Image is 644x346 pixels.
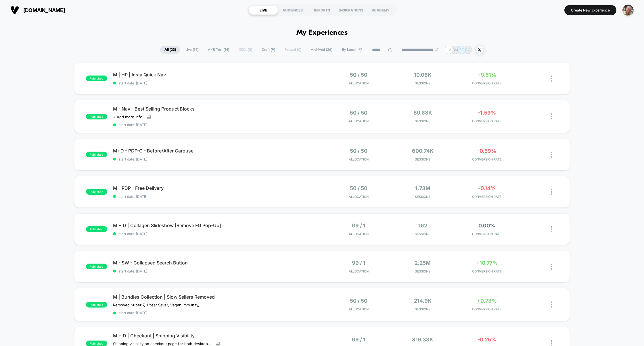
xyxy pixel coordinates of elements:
[113,303,199,307] span: Removed Super 7, 1 Year Saver, Vegan Immunity,
[413,110,432,116] span: 89.63k
[435,48,439,51] img: end
[113,123,322,127] span: start date: [DATE]
[350,185,367,191] span: 50 / 50
[445,46,453,54] div: + 3
[392,119,453,123] span: Sessions
[349,157,369,161] span: Allocation
[392,195,453,199] span: Sessions
[551,76,552,82] img: close
[86,189,107,195] span: published
[113,341,211,346] span: Shipping visibility on checkout page for both desktop and mobile
[418,223,427,229] span: 162
[86,264,107,269] span: published
[459,48,464,52] p: ZE
[86,114,107,119] span: published
[113,269,322,273] span: start date: [DATE]
[350,298,367,304] span: 50 / 50
[113,311,322,315] span: start date: [DATE]
[349,81,369,85] span: Allocation
[352,260,365,266] span: 99 / 1
[415,185,430,191] span: 1.73M
[352,223,365,229] span: 99 / 1
[307,5,337,15] div: REPORTS
[113,232,322,236] span: start date: [DATE]
[86,226,107,232] span: published
[86,76,107,81] span: published
[350,148,367,154] span: 50 / 50
[478,337,496,343] span: -0.25%
[477,72,496,78] span: +9.51%
[349,195,369,199] span: Allocation
[113,106,322,112] span: M - Nav - Best Selling Product Blocks
[477,298,497,304] span: +0.73%
[621,4,635,16] button: ppic
[392,307,453,311] span: Sessions
[476,260,498,266] span: +10.77%
[113,115,142,119] span: + Add more info
[392,232,453,236] span: Sessions
[249,5,278,15] div: LIVE
[415,260,431,266] span: 2.25M
[478,223,495,229] span: 0.00%
[478,185,496,191] span: -0.14%
[477,148,496,154] span: -0.59%
[551,301,552,308] img: close
[551,189,552,195] img: close
[551,113,552,119] img: close
[478,110,496,116] span: -1.59%
[349,269,369,273] span: Allocation
[296,29,348,37] h1: My Experiences
[342,48,356,52] span: By Label
[551,264,552,270] img: close
[257,46,279,54] span: Draft ( 9 )
[113,223,322,228] span: M + D | Collagen Slideshow [Remove FG Pop-Up]
[350,72,367,78] span: 50 / 50
[456,81,517,85] span: CONVERSION RATE
[337,5,366,15] div: INSPIRATIONS
[412,148,434,154] span: 600.74k
[456,232,517,236] span: CONVERSION RATE
[551,152,552,158] img: close
[414,72,432,78] span: 10.06k
[564,5,616,15] button: Create New Experience
[349,307,369,311] span: Allocation
[622,5,634,16] img: ppic
[551,226,552,232] img: close
[86,302,107,308] span: published
[160,46,180,54] span: All ( 23 )
[456,307,517,311] span: CONVERSION RATE
[113,157,322,161] span: start date: [DATE]
[456,119,517,123] span: CONVERSION RATE
[113,333,322,339] span: M + D | Checkout | Shipping Visibility
[350,110,367,116] span: 50 / 50
[113,260,322,266] span: M - SW - Collapsed Search Button
[352,337,365,343] span: 99 / 1
[456,157,517,161] span: CONVERSION RATE
[278,5,307,15] div: AUDIENCES
[181,46,203,54] span: Live ( 14 )
[349,119,369,123] span: Allocation
[113,185,322,191] span: M - PDP - Free Delivery
[10,6,19,14] img: Visually logo
[113,294,322,300] span: M | Bundles Collection | Slow Sellers Removed
[9,5,67,15] button: [DOMAIN_NAME]
[86,152,107,157] span: published
[456,269,517,273] span: CONVERSION RATE
[392,81,453,85] span: Sessions
[349,232,369,236] span: Allocation
[456,195,517,199] span: CONVERSION RATE
[414,298,432,304] span: 214.9k
[366,5,395,15] div: ACADEMY
[113,72,322,78] span: M | HP | Insta Quick Nav
[306,46,337,54] span: Archived ( 36 )
[113,194,322,199] span: start date: [DATE]
[113,148,322,154] span: M+D - PDP-C - Before/After Carousel
[23,7,65,13] span: [DOMAIN_NAME]
[113,81,322,85] span: start date: [DATE]
[412,337,433,343] span: 819.33k
[204,46,233,54] span: A/B Test ( 14 )
[392,157,453,161] span: Sessions
[392,269,453,273] span: Sessions
[453,48,458,52] p: BM
[466,48,470,52] p: LC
